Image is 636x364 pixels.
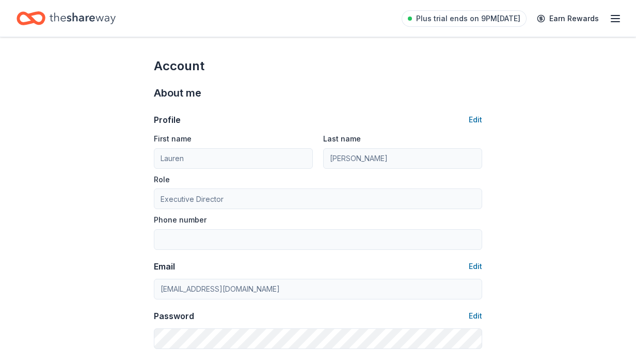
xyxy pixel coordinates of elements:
button: Edit [469,310,482,322]
a: Plus trial ends on 9PM[DATE] [402,10,527,27]
div: Password [154,310,194,322]
label: Last name [323,134,361,144]
label: First name [154,134,192,144]
button: Edit [469,260,482,273]
label: Role [154,175,170,185]
div: Profile [154,114,181,126]
button: Edit [469,114,482,126]
div: Account [154,58,482,74]
a: Home [17,6,116,30]
label: Phone number [154,215,206,225]
div: Email [154,260,175,273]
div: About me [154,85,482,101]
a: Earn Rewards [531,9,605,28]
span: Plus trial ends on 9PM[DATE] [416,12,520,25]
